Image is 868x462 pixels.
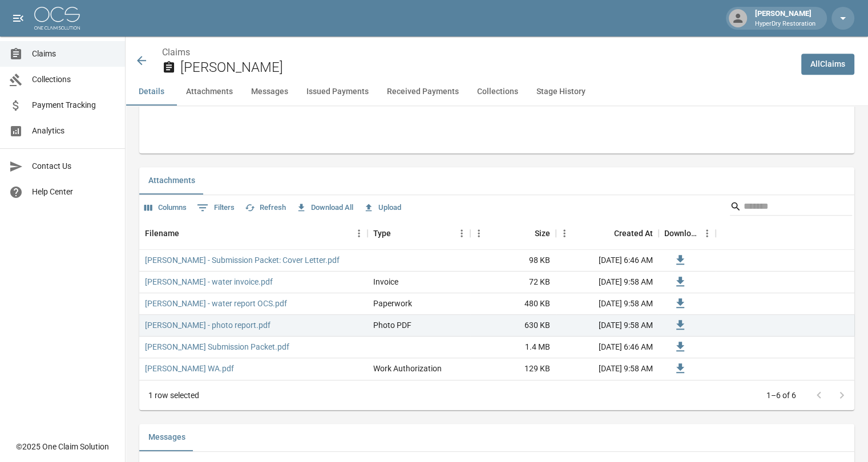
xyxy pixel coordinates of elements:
[242,78,297,106] button: Messages
[699,225,716,242] button: Menu
[468,78,527,106] button: Collections
[470,337,556,358] div: 1.4 MB
[162,47,190,58] a: Claims
[180,59,792,76] h2: [PERSON_NAME]
[162,46,792,59] nav: breadcrumb
[470,250,556,271] div: 98 KB
[556,337,659,358] div: [DATE] 6:46 AM
[145,319,271,331] a: [PERSON_NAME] - photo report.pdf
[368,217,470,249] div: Type
[32,48,116,60] span: Claims
[350,225,368,242] button: Menu
[145,341,289,352] a: [PERSON_NAME] Submission Packet.pdf
[126,78,868,106] div: anchor tabs
[297,78,378,106] button: Issued Payments
[453,225,470,242] button: Menu
[801,54,854,75] a: AllClaims
[194,198,237,217] button: Show filters
[750,8,820,29] div: [PERSON_NAME]
[293,199,356,217] button: Download All
[361,199,404,217] button: Upload
[32,99,116,111] span: Payment Tracking
[142,199,189,217] button: Select columns
[373,298,412,309] div: Paperwork
[373,217,391,249] div: Type
[535,217,550,249] div: Size
[34,7,80,30] img: ocs-logo-white-transparent.png
[470,358,556,380] div: 129 KB
[556,250,659,271] div: [DATE] 6:46 AM
[139,217,368,249] div: Filename
[378,78,468,106] button: Received Payments
[32,125,116,137] span: Analytics
[766,390,796,401] p: 1–6 of 6
[148,390,199,401] div: 1 row selected
[145,217,179,249] div: Filename
[730,197,852,218] div: Search
[32,74,116,86] span: Collections
[126,78,177,106] button: Details
[7,7,30,30] button: open drawer
[470,293,556,315] div: 480 KB
[556,315,659,337] div: [DATE] 9:58 AM
[373,276,398,287] div: Invoice
[556,225,573,242] button: Menu
[556,217,659,249] div: Created At
[614,217,653,249] div: Created At
[32,160,116,172] span: Contact Us
[527,78,595,106] button: Stage History
[470,271,556,293] div: 72 KB
[659,217,716,249] div: Download
[145,254,340,266] a: [PERSON_NAME] - Submission Packet: Cover Letter.pdf
[145,276,273,287] a: [PERSON_NAME] - water invoice.pdf
[470,225,487,242] button: Menu
[242,199,289,217] button: Refresh
[145,298,287,309] a: [PERSON_NAME] - water report OCS.pdf
[664,217,699,249] div: Download
[755,19,815,29] p: HyperDry Restoration
[470,217,556,249] div: Size
[145,363,234,374] a: [PERSON_NAME] WA.pdf
[139,167,854,194] div: related-list tabs
[139,167,204,194] button: Attachments
[16,441,109,452] div: © 2025 One Claim Solution
[139,424,195,451] button: Messages
[556,358,659,380] div: [DATE] 9:58 AM
[556,293,659,315] div: [DATE] 9:58 AM
[177,78,242,106] button: Attachments
[373,319,411,331] div: Photo PDF
[556,271,659,293] div: [DATE] 9:58 AM
[139,424,854,451] div: related-list tabs
[470,315,556,337] div: 630 KB
[373,363,442,374] div: Work Authorization
[32,186,116,198] span: Help Center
